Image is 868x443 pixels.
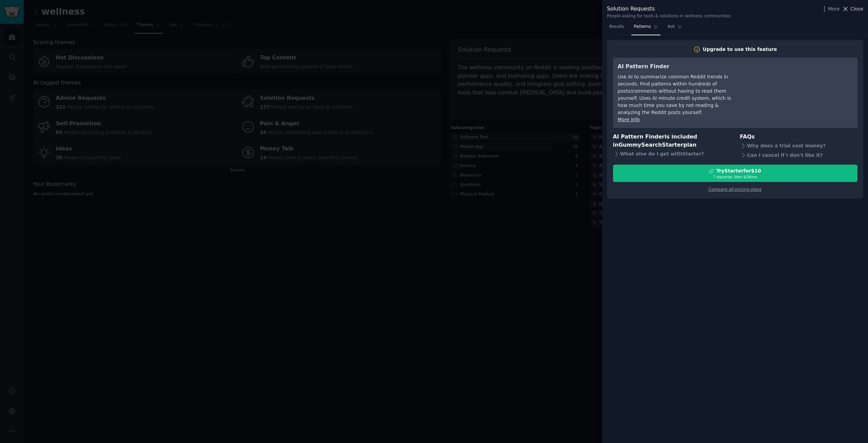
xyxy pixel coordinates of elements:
[821,5,840,13] button: More
[613,133,731,149] h3: AI Pattern Finder is included in plan
[618,117,640,122] a: More info
[665,21,685,35] a: Ask
[613,165,857,182] button: TryStarterfor$107 daystrial, then $29/mo
[607,21,627,35] a: Results
[613,174,857,179] div: 7 days trial, then $ 29 /mo
[618,73,742,116] div: Use AI to summarize common Reddit trends in seconds. Find patterns within hundreds of posts/comme...
[607,5,731,13] div: Solution Requests
[716,167,761,174] div: Try Starter for $10
[850,5,863,13] span: Close
[842,5,863,13] button: Close
[709,187,762,192] a: Compare all pricing plans
[609,24,624,30] span: Results
[740,150,857,160] div: Can I cancel if I don't like it?
[668,24,675,30] span: Ask
[740,133,857,141] h3: FAQs
[618,142,683,148] span: GummySearch Starter
[618,62,742,71] h3: AI Pattern Finder
[740,141,857,150] div: Why does a trial cost money?
[703,46,777,53] div: Upgrade to use this feature
[828,5,840,13] span: More
[634,24,651,30] span: Patterns
[751,62,853,113] iframe: YouTube video player
[607,13,731,19] div: People asking for tools & solutions in wellness communities
[613,149,731,159] div: What else do I get with Starter ?
[631,21,660,35] a: Patterns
